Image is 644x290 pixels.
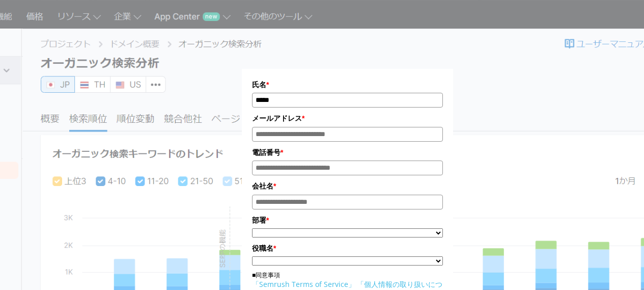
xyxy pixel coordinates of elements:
[252,79,443,90] label: 氏名
[252,243,443,254] label: 役職名
[252,180,443,192] label: 会社名
[252,279,355,289] a: 「Semrush Terms of Service」
[252,113,443,124] label: メールアドレス
[252,147,443,158] label: 電話番号
[252,215,443,226] label: 部署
